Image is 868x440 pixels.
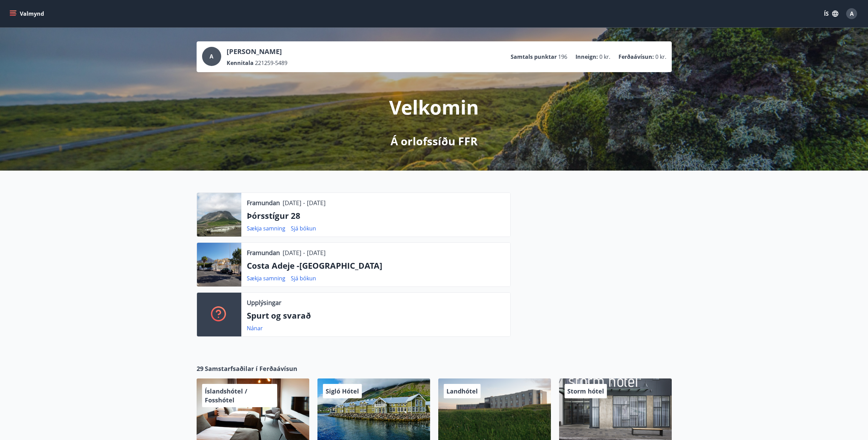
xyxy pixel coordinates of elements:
p: [DATE] - [DATE] [283,248,326,257]
span: Storm hótel [567,387,604,395]
button: ÍS [820,8,842,20]
p: Inneign : [575,53,598,61]
span: Sigló Hótel [326,387,359,395]
span: Samstarfsaðilar í Ferðaávísun [205,364,297,373]
span: 196 [558,53,567,61]
span: A [850,10,854,17]
a: Nánar [247,324,263,332]
p: Kennitala [227,59,254,67]
p: Á orlofssíðu FFR [390,134,478,149]
p: Framundan [247,248,280,257]
p: Costa Adeje -[GEOGRAPHIC_DATA] [247,260,505,271]
span: Landhótel [446,387,478,395]
p: [PERSON_NAME] [227,47,287,56]
span: 221259-5489 [255,59,287,67]
span: 0 kr. [655,53,666,61]
a: Sjá bókun [291,275,316,282]
p: Þórsstígur 28 [247,210,505,222]
p: Samtals punktar [511,53,557,61]
span: A [210,53,213,60]
p: Upplýsingar [247,298,281,307]
a: Sækja samning [247,225,285,232]
button: A [843,5,860,22]
span: 29 [197,364,203,373]
a: Sjá bókun [291,225,316,232]
a: Sækja samning [247,275,285,282]
p: Ferðaávísun : [618,53,654,61]
p: Framundan [247,198,280,207]
button: menu [8,8,47,20]
p: Spurt og svarað [247,310,505,321]
p: Velkomin [389,94,479,120]
span: 0 kr. [599,53,610,61]
p: [DATE] - [DATE] [283,198,326,207]
span: Íslandshótel / Fosshótel [205,387,247,404]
